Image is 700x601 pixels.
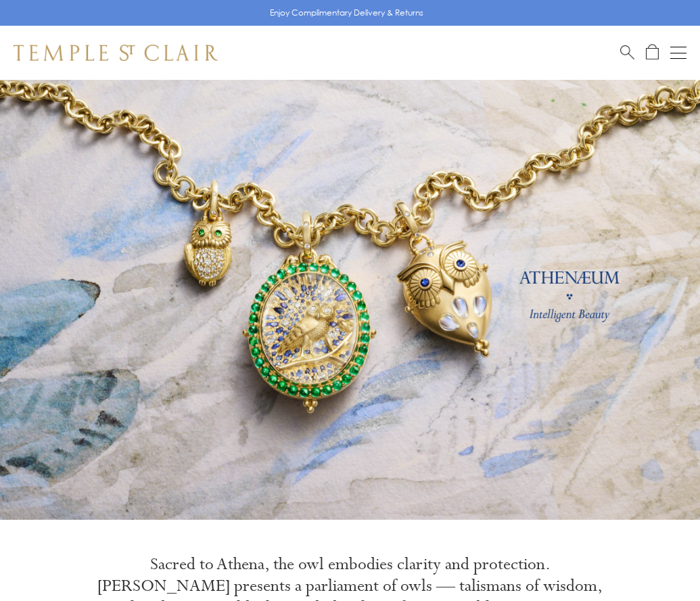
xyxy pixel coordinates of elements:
a: Search [620,44,634,61]
img: Temple St. Clair [14,45,218,61]
button: Open navigation [670,45,686,61]
a: Open Shopping Bag [646,44,659,61]
p: Enjoy Complimentary Delivery & Returns [270,6,423,20]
